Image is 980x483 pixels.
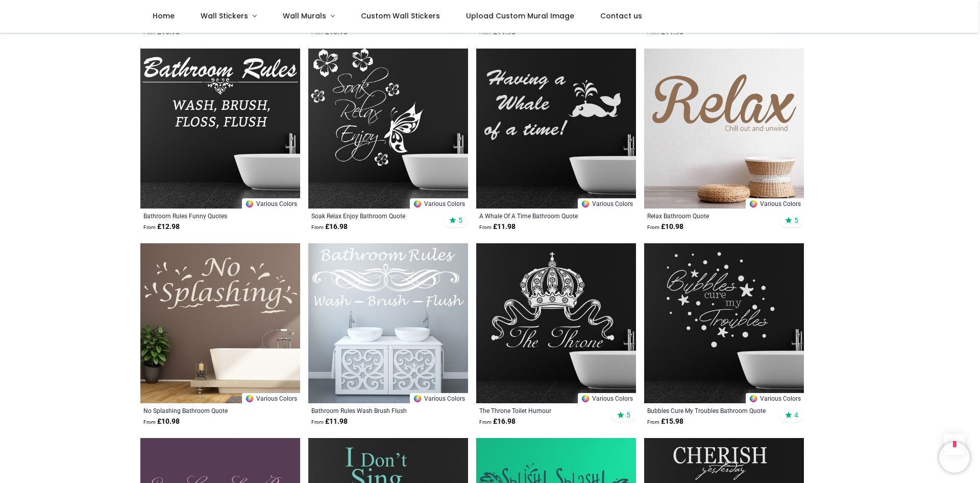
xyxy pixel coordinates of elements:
span: From [647,224,659,230]
a: No Splashing Bathroom Quote [143,406,266,415]
a: Various Colors [410,198,468,209]
a: Various Colors [242,198,300,209]
a: Soak Relax Enjoy Bathroom Quote [311,212,434,220]
span: From [647,419,659,425]
img: Relax Bathroom Quote Wall Sticker [644,49,804,209]
img: No Splashing Bathroom Quote Wall Sticker [140,243,300,403]
img: Color Wheel [581,394,590,403]
a: Various Colors [578,393,636,403]
span: From [647,30,659,35]
span: Upload Custom Mural Image [466,11,574,21]
strong: £ 16.98 [479,417,516,427]
a: Various Colors [746,198,804,209]
span: From [311,419,324,425]
a: Relax Bathroom Quote [647,212,770,220]
img: Soak Relax Enjoy Bathroom Quote Wall Sticker - Mod8 [308,49,468,209]
img: Color Wheel [413,394,422,403]
span: From [311,30,324,35]
strong: £ 11.98 [479,222,516,232]
strong: £ 12.98 [143,222,180,232]
a: Bubbles Cure My Troubles Bathroom Quote [647,406,770,415]
img: Color Wheel [245,394,254,403]
a: Various Colors [242,393,300,403]
a: A Whale Of A Time Bathroom Quote [479,212,602,220]
img: Bubbles Cure My Troubles Bathroom Quote Wall Sticker [644,243,804,403]
span: From [479,224,492,230]
a: Bathroom Rules Wash Brush Flush [311,406,434,415]
iframe: Brevo live chat [939,442,970,473]
span: 5 [458,216,462,225]
span: 4 [794,410,798,420]
span: From [311,224,324,230]
span: 5 [794,216,798,225]
span: From [143,30,156,35]
span: Custom Wall Stickers [361,11,440,21]
span: From [479,419,492,425]
strong: £ 10.98 [647,222,683,232]
img: Color Wheel [245,199,254,209]
img: Color Wheel [413,199,422,209]
a: Various Colors [410,393,468,403]
strong: £ 10.98 [143,417,180,427]
a: Various Colors [746,393,804,403]
img: Color Wheel [749,394,758,403]
span: From [479,30,492,35]
img: Bathroom Rules Wash Brush Flush Wall Sticker [308,243,468,403]
span: From [143,419,156,425]
span: Contact us [600,11,642,21]
img: A Whale Of A Time Bathroom Quote Wall Sticker [476,49,636,209]
strong: £ 15.98 [647,417,683,427]
img: The Throne Toilet Humour Wall Sticker [476,243,636,403]
img: Color Wheel [749,199,758,209]
img: Bathroom Rules Funny Quotes Wall Sticker [140,49,300,209]
strong: £ 16.98 [311,222,348,232]
span: From [143,224,156,230]
a: Bathroom Rules Funny Quotes [143,212,266,220]
span: Wall Murals [283,11,326,21]
a: The Throne Toilet Humour [479,406,602,415]
span: Wall Stickers [201,11,248,21]
span: Home [153,11,175,21]
img: Color Wheel [581,199,590,209]
strong: £ 11.98 [311,417,348,427]
span: 5 [626,410,630,420]
a: Various Colors [578,198,636,209]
